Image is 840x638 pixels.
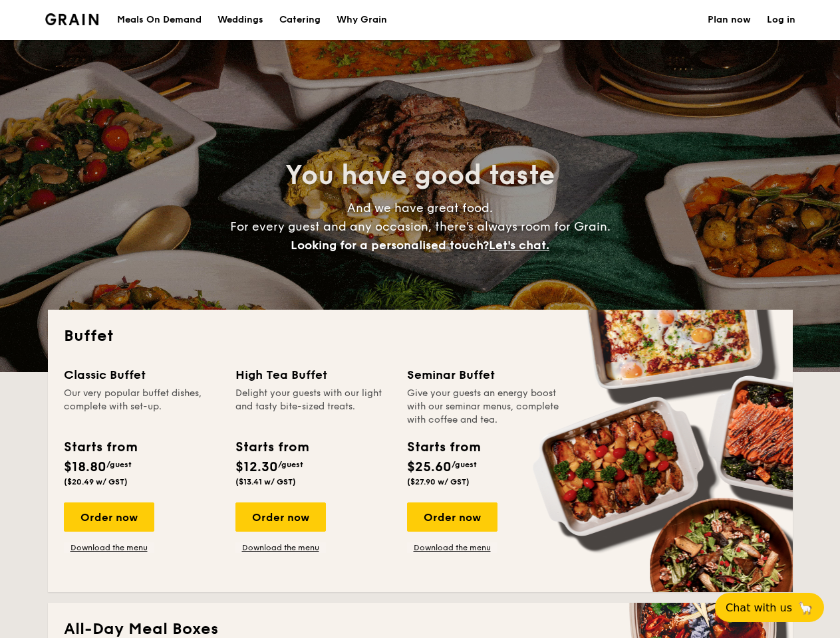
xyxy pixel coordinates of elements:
a: Download the menu [407,542,497,553]
div: Seminar Buffet [407,366,563,384]
span: /guest [452,460,477,469]
div: Order now [407,502,497,532]
span: ($20.49 w/ GST) [64,477,128,486]
span: Chat with us [726,601,792,614]
span: /guest [106,460,132,469]
div: Classic Buffet [64,366,219,384]
div: Order now [235,502,326,532]
span: Looking for a personalised touch? [291,238,489,253]
div: Give your guests an energy boost with our seminar menus, complete with coffee and tea. [407,387,563,427]
span: ($27.90 w/ GST) [407,477,470,486]
span: And we have great food. For every guest and any occasion, there’s always room for Grain. [230,201,611,253]
span: $12.30 [235,459,278,475]
div: Starts from [64,437,136,457]
span: /guest [278,460,303,469]
img: Grain [45,13,99,25]
div: Starts from [235,437,308,457]
span: $25.60 [407,459,452,475]
div: Starts from [407,437,480,457]
span: Let's chat. [489,238,549,253]
div: High Tea Buffet [235,366,391,384]
div: Order now [64,502,154,532]
span: You have good taste [285,159,555,191]
a: Download the menu [235,542,326,553]
a: Logotype [45,13,99,25]
a: Download the menu [64,542,154,553]
span: $18.80 [64,459,106,475]
span: 🦙 [797,600,813,615]
button: Chat with us🦙 [715,593,824,622]
div: Our very popular buffet dishes, complete with set-up. [64,387,219,427]
div: Delight your guests with our light and tasty bite-sized treats. [235,387,391,427]
h2: Buffet [64,326,777,347]
span: ($13.41 w/ GST) [235,477,296,486]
